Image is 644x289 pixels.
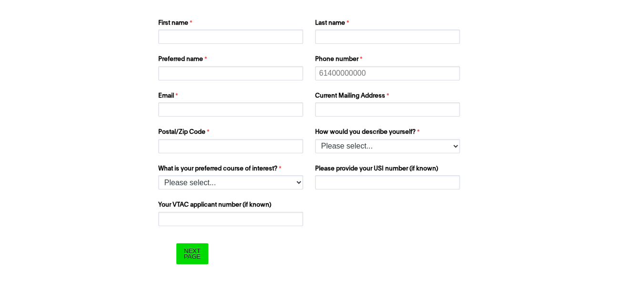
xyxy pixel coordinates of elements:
[315,19,462,30] label: Last name
[158,200,306,212] label: Your VTAC applicant number (if known)
[158,102,303,117] input: Email
[315,102,460,117] input: Current Mailing Address
[315,91,462,103] label: Current Mailing Address
[315,55,462,66] label: Phone number
[158,212,303,226] input: Your VTAC applicant number (if known)
[315,175,460,189] input: Please provide your USI number (if known)
[315,30,460,44] input: Last name
[158,139,303,153] input: Postal/Zip Code
[158,19,306,30] label: First name
[315,139,460,153] select: How would you describe yourself?
[158,175,303,189] select: What is your preferred course of interest?
[158,66,303,80] input: Preferred name
[315,164,462,176] label: Please provide your USI number (if known)
[158,164,306,176] label: What is your preferred course of interest?
[176,243,208,264] input: Next Page
[315,128,462,139] label: How would you describe yourself?
[158,55,306,66] label: Preferred name
[315,66,460,80] input: Phone number
[158,128,306,139] label: Postal/Zip Code
[158,30,303,44] input: First name
[158,91,306,103] label: Email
